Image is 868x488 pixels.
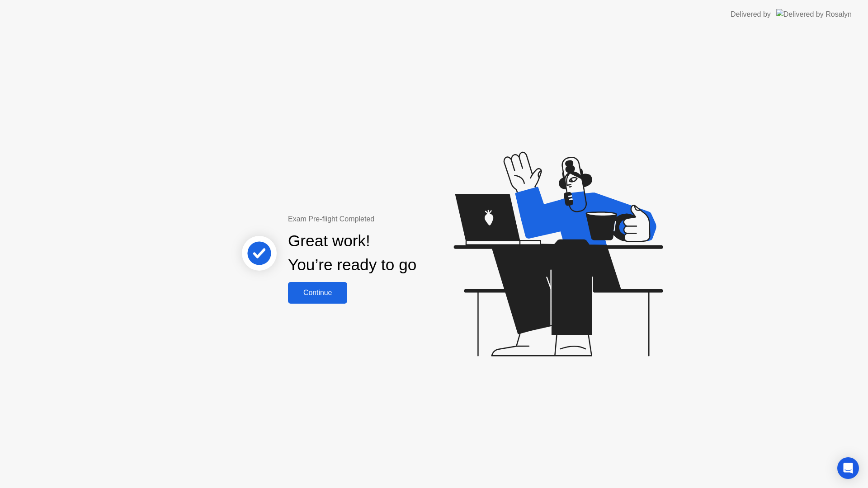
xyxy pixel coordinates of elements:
div: Open Intercom Messenger [837,457,859,479]
img: Delivered by Rosalyn [776,9,852,19]
div: Great work! You’re ready to go [288,229,416,277]
div: Exam Pre-flight Completed [288,214,475,225]
button: Continue [288,282,347,304]
div: Continue [291,289,344,297]
div: Delivered by [731,9,771,20]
